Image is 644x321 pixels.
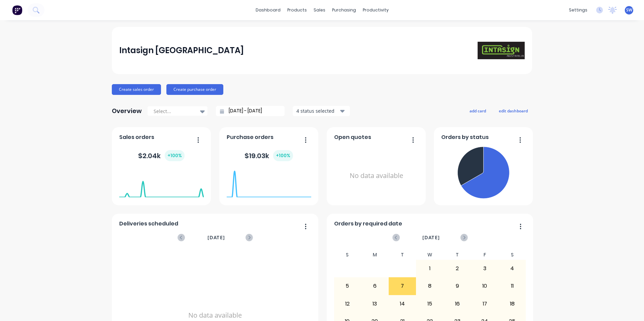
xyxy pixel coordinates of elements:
div: 6 [361,278,388,294]
div: 7 [389,278,416,294]
div: 10 [471,278,498,294]
div: products [284,5,310,15]
div: F [471,250,498,260]
div: 4 [499,260,526,277]
span: Purchase orders [227,133,273,141]
div: productivity [359,5,392,15]
img: Intasign Australia [478,42,525,60]
div: 11 [499,278,526,294]
div: sales [310,5,329,15]
div: T [444,250,471,260]
div: 4 status selected [296,107,339,114]
div: 15 [416,295,443,312]
div: 3 [471,260,498,277]
div: $ 2.04k [138,150,185,161]
button: Create purchase order [166,84,223,95]
button: add card [465,106,490,115]
div: 17 [471,295,498,312]
span: Sales orders [119,133,154,141]
div: 16 [444,295,471,312]
div: 9 [444,278,471,294]
div: + 100 % [165,150,185,161]
a: dashboard [252,5,284,15]
div: W [416,250,444,260]
div: Overview [112,104,142,118]
div: T [389,250,416,260]
div: 18 [499,295,526,312]
div: M [361,250,389,260]
div: 14 [389,295,416,312]
img: Factory [12,5,22,15]
div: 2 [444,260,471,277]
div: purchasing [329,5,359,15]
span: Orders by status [441,133,489,141]
button: edit dashboard [494,106,532,115]
span: Open quotes [334,133,371,141]
div: S [334,250,361,260]
span: Orders by required date [334,220,402,228]
div: settings [566,5,591,15]
button: 4 status selected [293,106,350,116]
div: 13 [361,295,388,312]
div: 12 [334,295,361,312]
div: 8 [416,278,443,294]
div: $ 19.03k [245,150,293,161]
button: Create sales order [112,84,161,95]
span: SW [626,7,632,13]
div: S [498,250,526,260]
div: Intasign [GEOGRAPHIC_DATA] [119,44,244,57]
div: + 100 % [273,150,293,161]
span: [DATE] [422,234,440,241]
div: 1 [416,260,443,277]
div: 5 [334,278,361,294]
div: No data available [334,144,419,208]
span: [DATE] [207,234,225,241]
